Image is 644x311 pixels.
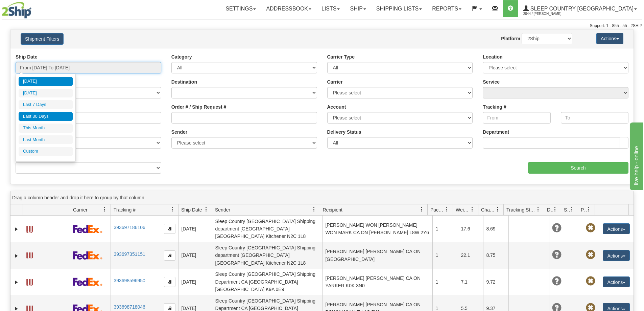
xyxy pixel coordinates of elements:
[220,0,261,17] a: Settings
[432,269,458,295] td: 1
[430,206,445,213] span: Packages
[73,251,102,260] img: 2 - FedEx Express®
[456,206,470,213] span: Weight
[552,276,562,286] span: Unknown
[200,204,212,215] a: Ship Date filter column settings
[16,53,38,60] label: Ship Date
[345,0,371,17] a: Ship
[308,204,320,215] a: Sender filter column settings
[178,242,212,268] td: [DATE]
[583,204,595,215] a: Pickup Status filter column settings
[483,79,500,85] label: Service
[432,242,458,268] td: 1
[603,250,630,261] button: Actions
[114,225,145,230] a: 393697186106
[21,33,64,45] button: Shipment Filters
[171,104,226,110] label: Order # / Ship Request #
[261,0,316,17] a: Addressbook
[178,269,212,295] td: [DATE]
[164,250,175,261] button: Copy to clipboard
[547,206,553,213] span: Delivery Status
[441,204,453,215] a: Packages filter column settings
[371,0,427,17] a: Shipping lists
[2,23,642,29] div: Support: 1 - 855 - 55 - 2SHIP
[529,6,634,12] span: Sleep Country [GEOGRAPHIC_DATA]
[167,204,178,215] a: Tracking # filter column settings
[19,124,73,133] li: This Month
[2,2,31,19] img: logo2044.jpg
[322,269,432,295] td: [PERSON_NAME] [PERSON_NAME] CA ON YARKER K0K 3N0
[501,35,520,42] label: Platform
[26,223,33,234] a: Label
[586,250,595,260] span: Pickup Not Assigned
[416,204,427,215] a: Recipient filter column settings
[19,89,73,98] li: [DATE]
[603,276,630,287] button: Actions
[566,204,578,215] a: Shipment Issues filter column settings
[13,279,20,286] a: Expand
[458,269,483,295] td: 7.1
[467,204,478,215] a: Weight filter column settings
[19,100,73,109] li: Last 7 Days
[518,0,642,17] a: Sleep Country [GEOGRAPHIC_DATA] 2044 / [PERSON_NAME]
[212,216,322,242] td: Sleep Country [GEOGRAPHIC_DATA] Shipping department [GEOGRAPHIC_DATA] [GEOGRAPHIC_DATA] Kitchener...
[432,216,458,242] td: 1
[483,269,508,295] td: 9.72
[323,206,342,213] span: Recipient
[212,269,322,295] td: Sleep Country [GEOGRAPHIC_DATA] Shipping Department CA [GEOGRAPHIC_DATA] [GEOGRAPHIC_DATA] K9A 0E9
[483,112,550,124] input: From
[492,204,503,215] a: Charge filter column settings
[327,104,346,110] label: Account
[552,223,562,233] span: Unknown
[528,162,628,174] input: Search
[596,33,623,44] button: Actions
[581,206,587,213] span: Pickup Status
[483,129,509,135] label: Department
[13,252,20,259] a: Expand
[483,53,502,60] label: Location
[458,216,483,242] td: 17.6
[532,204,544,215] a: Tracking Status filter column settings
[322,216,432,242] td: [PERSON_NAME] WON [PERSON_NAME] WON MARK CA ON [PERSON_NAME] L8W 2Y6
[19,135,73,145] li: Last Month
[19,147,73,156] li: Custom
[19,77,73,86] li: [DATE]
[99,204,111,215] a: Carrier filter column settings
[114,278,145,283] a: 393698596950
[327,53,355,60] label: Carrier Type
[171,79,197,85] label: Destination
[181,206,202,213] span: Ship Date
[523,10,574,17] span: 2044 / [PERSON_NAME]
[586,276,595,286] span: Pickup Not Assigned
[483,216,508,242] td: 8.69
[73,225,102,233] img: 2 - FedEx Express®
[322,242,432,268] td: [PERSON_NAME] [PERSON_NAME] CA ON [GEOGRAPHIC_DATA]
[561,112,628,124] input: To
[458,242,483,268] td: 22.1
[483,242,508,268] td: 8.75
[327,129,361,135] label: Delivery Status
[114,206,136,213] span: Tracking #
[564,206,570,213] span: Shipment Issues
[5,4,63,12] div: live help - online
[171,129,187,135] label: Sender
[483,104,506,110] label: Tracking #
[549,204,561,215] a: Delivery Status filter column settings
[26,249,33,260] a: Label
[327,79,343,85] label: Carrier
[10,191,634,204] div: grid grouping header
[212,242,322,268] td: Sleep Country [GEOGRAPHIC_DATA] Shipping department [GEOGRAPHIC_DATA] [GEOGRAPHIC_DATA] Kitchener...
[316,0,345,17] a: Lists
[114,251,145,257] a: 393697351151
[481,206,495,213] span: Charge
[73,206,88,213] span: Carrier
[178,216,212,242] td: [DATE]
[19,112,73,121] li: Last 30 Days
[164,224,175,234] button: Copy to clipboard
[171,53,192,60] label: Category
[73,277,102,286] img: 2 - FedEx Express®
[552,250,562,260] span: Unknown
[26,276,33,287] a: Label
[215,206,230,213] span: Sender
[13,226,20,232] a: Expand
